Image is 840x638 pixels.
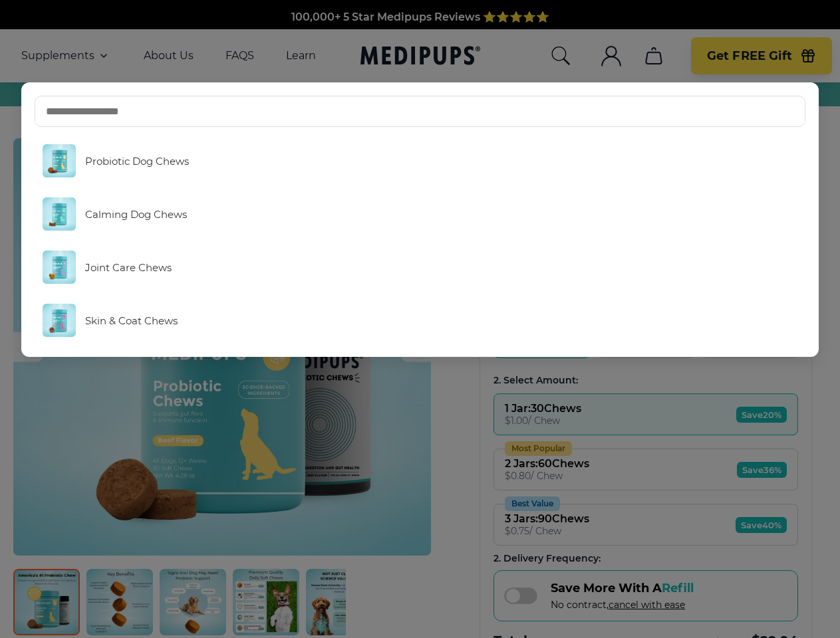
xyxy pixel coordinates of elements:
[35,297,806,344] a: Skin & Coat Chews
[85,208,187,221] span: Calming Dog Chews
[43,304,76,337] img: Skin & Coat Chews
[43,144,76,177] img: Probiotic Dog Chews
[43,197,76,231] img: Calming Dog Chews
[43,251,76,284] img: Joint Care Chews
[85,261,172,274] span: Joint Care Chews
[35,138,806,184] a: Probiotic Dog Chews
[35,244,806,290] a: Joint Care Chews
[85,155,189,167] span: Probiotic Dog Chews
[85,314,178,327] span: Skin & Coat Chews
[35,191,806,237] a: Calming Dog Chews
